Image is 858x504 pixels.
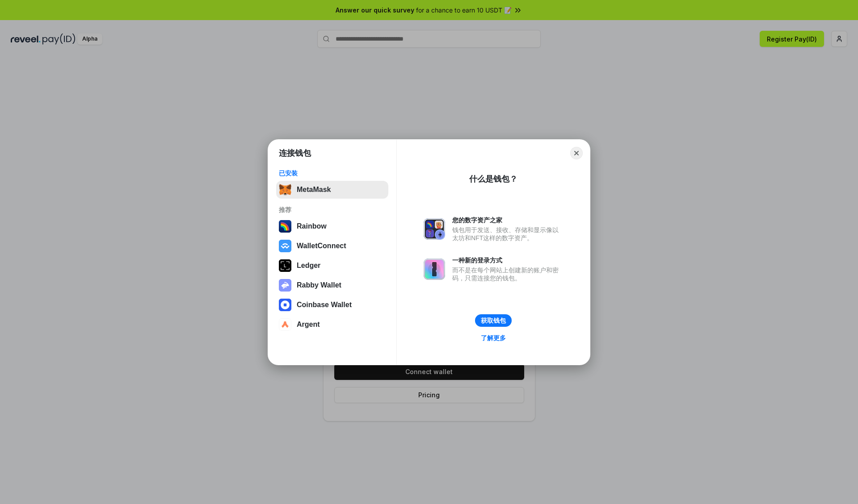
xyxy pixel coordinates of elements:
[297,321,320,329] div: Argent
[297,186,331,194] div: MetaMask
[276,296,388,314] button: Coinbase Wallet
[276,237,388,255] button: WalletConnect
[276,257,388,275] button: Ledger
[279,279,291,292] img: svg+xml,%3Csvg%20xmlns%3D%22http%3A%2F%2Fwww.w3.org%2F2000%2Fsvg%22%20fill%3D%22none%22%20viewBox...
[297,242,346,250] div: WalletConnect
[279,299,291,311] img: svg+xml,%3Csvg%20width%3D%2228%22%20height%3D%2228%22%20viewBox%3D%220%200%2028%2028%22%20fill%3D...
[475,314,512,327] button: 获取钱包
[452,216,563,224] div: 您的数字资产之家
[276,276,388,294] button: Rabby Wallet
[424,218,445,240] img: svg+xml,%3Csvg%20xmlns%3D%22http%3A%2F%2Fwww.w3.org%2F2000%2Fsvg%22%20fill%3D%22none%22%20viewBox...
[452,256,563,264] div: 一种新的登录方式
[469,174,517,184] div: 什么是钱包？
[279,240,291,252] img: svg+xml,%3Csvg%20width%3D%2228%22%20height%3D%2228%22%20viewBox%3D%220%200%2028%2028%22%20fill%3D...
[279,259,291,272] img: svg+xml,%3Csvg%20xmlns%3D%22http%3A%2F%2Fwww.w3.org%2F2000%2Fsvg%22%20width%3D%2228%22%20height%3...
[276,181,388,199] button: MetaMask
[279,148,311,158] h1: 连接钱包
[452,266,563,282] div: 而不是在每个网站上创建新的账户和密码，只需连接您的钱包。
[297,281,341,289] div: Rabby Wallet
[279,220,291,233] img: svg+xml,%3Csvg%20width%3D%22120%22%20height%3D%22120%22%20viewBox%3D%220%200%20120%20120%22%20fil...
[279,183,291,196] img: svg+xml,%3Csvg%20fill%3D%22none%22%20height%3D%2233%22%20viewBox%3D%220%200%2035%2033%22%20width%...
[276,316,388,333] button: Argent
[424,258,445,280] img: svg+xml,%3Csvg%20xmlns%3D%22http%3A%2F%2Fwww.w3.org%2F2000%2Fsvg%22%20fill%3D%22none%22%20viewBox...
[279,169,386,177] div: 已安装
[279,318,291,331] img: svg+xml,%3Csvg%20width%3D%2228%22%20height%3D%2228%22%20viewBox%3D%220%200%2028%2028%22%20fill%3D...
[570,147,583,159] button: Close
[279,206,386,214] div: 推荐
[276,217,388,235] button: Rainbow
[297,301,352,309] div: Coinbase Wallet
[475,332,511,344] a: 了解更多
[481,317,506,325] div: 获取钱包
[297,262,320,270] div: Ledger
[452,226,563,242] div: 钱包用于发送、接收、存储和显示像以太坊和NFT这样的数字资产。
[481,334,506,342] div: 了解更多
[297,222,327,230] div: Rainbow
